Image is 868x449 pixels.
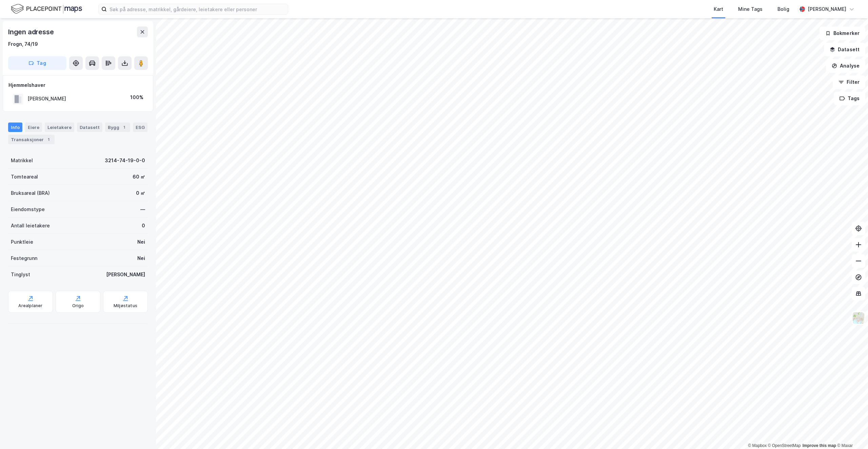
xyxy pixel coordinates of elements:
div: Hjemmelshaver [8,81,147,89]
div: Origo [72,303,84,308]
div: 0 ㎡ [136,189,145,197]
div: Tomteareal [11,173,38,181]
div: Festegrunn [11,254,37,262]
div: [PERSON_NAME] [808,5,846,13]
div: Frogn, 74/19 [8,40,38,48]
div: ESG [133,123,147,132]
div: 0 [142,222,145,230]
div: 1 [121,124,127,131]
div: Nei [137,238,145,246]
div: Nei [137,254,145,262]
img: logo.f888ab2527a4732fd821a326f86c7f29.svg [11,3,82,15]
div: 1 [45,136,52,143]
div: [PERSON_NAME] [106,270,145,279]
div: Bygg [105,123,130,132]
div: Miljøstatus [114,303,137,308]
button: Tag [8,56,66,70]
div: — [140,205,145,213]
div: Eiere [25,123,42,132]
button: Analyse [826,59,865,73]
div: Antall leietakere [11,222,50,230]
div: Eiendomstype [11,205,45,213]
div: Transaksjoner [8,135,55,144]
div: Datasett [77,123,102,132]
div: Mine Tags [738,5,763,13]
div: Kontrollprogram for chat [834,416,868,449]
iframe: Chat Widget [834,416,868,449]
div: Bolig [777,5,789,13]
div: Kart [714,5,723,13]
button: Filter [833,75,865,89]
div: Tinglyst [11,270,30,279]
div: 100% [130,93,143,101]
div: 60 ㎡ [133,173,145,181]
div: Punktleie [11,238,33,246]
div: Info [8,123,22,132]
input: Søk på adresse, matrikkel, gårdeiere, leietakere eller personer [107,4,288,14]
button: Bokmerker [820,26,865,40]
a: Mapbox [748,443,767,448]
div: Ingen adresse [8,26,55,37]
div: Leietakere [45,123,74,132]
div: Matrikkel [11,156,33,165]
button: Datasett [824,43,865,56]
img: Z [852,312,865,324]
button: Tags [834,92,865,105]
div: Arealplaner [18,303,42,308]
div: [PERSON_NAME] [27,95,66,103]
div: 3214-74-19-0-0 [105,156,145,165]
div: Bruksareal (BRA) [11,189,50,197]
a: OpenStreetMap [768,443,801,448]
a: Improve this map [803,443,836,448]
